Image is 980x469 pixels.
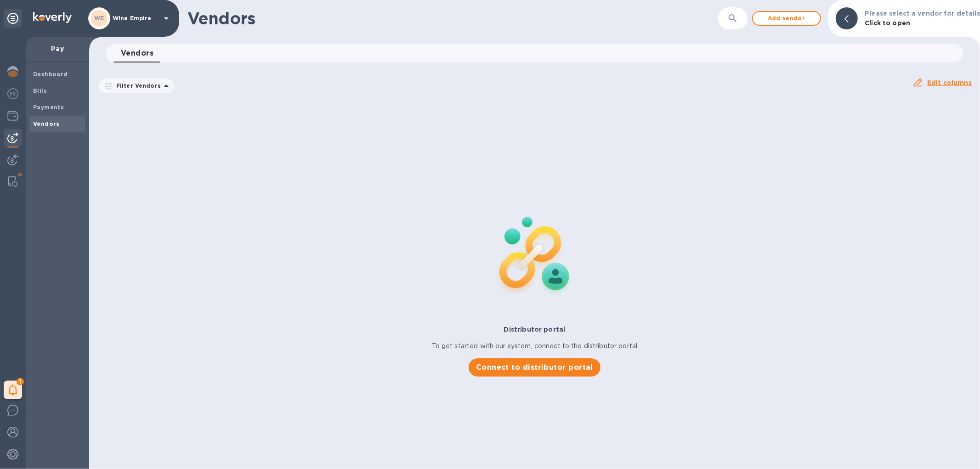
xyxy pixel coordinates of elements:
img: Logo [33,12,72,23]
b: Click to open [865,19,911,27]
b: WE [94,15,104,22]
p: Pay [33,44,82,53]
span: Connect to distributor portal [476,362,593,373]
img: Wallets [7,110,18,121]
button: Add vendor [752,11,821,26]
span: Add vendor [760,13,813,24]
p: Distributor portal [504,325,566,334]
span: Vendors [121,47,153,60]
b: Bills [33,87,47,94]
p: Wine Empire [113,15,159,22]
img: Foreign exchange [7,88,18,99]
b: Please select a vendor for details [865,10,980,17]
button: Connect to distributor portal [469,358,600,377]
b: Vendors [33,120,60,127]
u: Edit columns [927,79,972,86]
h1: Vendors [187,9,635,28]
p: Filter Vendors [113,82,161,90]
b: Payments [33,104,64,111]
p: To get started with our system, connect to the distributor portal [432,341,638,351]
div: Unpin categories [4,9,22,28]
span: 1 [17,378,24,385]
b: Dashboard [33,71,68,78]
